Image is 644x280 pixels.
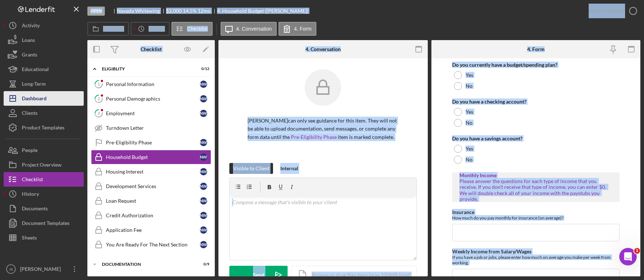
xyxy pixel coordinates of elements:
div: 12 mo [198,8,211,14]
button: Project Overview [4,157,84,172]
label: Weekly Income from Salary/Wages [452,248,532,254]
button: Dashboard [4,91,84,106]
div: Visible to Client [233,163,269,174]
div: Eligiblity [102,67,191,71]
button: Documents [4,201,84,216]
tspan: 2 [98,96,100,101]
div: Pre-Eligibility Phase [106,140,200,145]
div: You Are Ready For The Next Section [106,242,200,248]
div: Open [87,7,105,16]
label: 4. Form [294,26,312,32]
div: Long-Term [22,77,46,93]
a: Clients [4,106,84,120]
a: Development ServicesNW [91,179,211,194]
div: Employment [106,110,200,116]
button: Activity [131,22,169,36]
a: 1Personal InformationNW [91,77,211,92]
button: Mark Complete [581,4,640,18]
div: People [22,143,37,159]
a: Educational [4,62,84,77]
div: 14.5 % [183,8,197,14]
button: Visible to Client [229,163,273,174]
button: 4. Conversation [221,22,277,36]
button: Checklist [171,22,213,36]
div: Loan Request [106,198,200,204]
div: Personal Information [106,81,200,87]
span: 1 [634,248,640,254]
div: Do you have a savings account? [452,136,620,141]
label: Yes [466,109,473,115]
button: 4. Form [278,22,316,36]
label: Yes [466,146,473,152]
a: 3EmploymentNW [91,106,211,121]
label: Yes [466,72,473,78]
text: JB [9,267,13,271]
button: Document Templates [4,216,84,230]
a: Loan RequestNW [91,194,211,208]
div: Documentation [102,262,191,267]
div: How much do you pay monthly for insurance (on average)? [452,215,620,221]
p: [PERSON_NAME] can only see guidance for this item. They will not be able to upload documentation,... [248,117,399,141]
a: Checklist [4,172,84,187]
div: Please answer the questions for each type of income that you receive. If you don't receive that t... [459,178,612,202]
a: Application FeeNW [91,223,211,237]
button: Long-Term [4,77,84,91]
div: Document Templates [22,216,70,232]
iframe: Intercom live chat [619,248,637,265]
button: Sheets [4,230,84,245]
div: Monthly Income [459,172,612,178]
div: Activity [22,18,40,35]
div: If you have a job or jobs, please enter how much on average you make per week from working. [452,254,620,265]
button: Grants [4,47,84,62]
a: Credit AuthorizationNW [91,208,211,223]
div: Product Templates [22,120,64,137]
div: Household Budget [106,154,200,160]
div: 0 / 12 [196,67,209,71]
div: History [22,187,39,203]
label: No [466,157,473,163]
button: Overview [87,22,129,36]
div: N W [200,183,207,190]
div: Credit Authorization [106,213,200,218]
button: Internal [277,163,302,174]
div: Internal [280,163,298,174]
div: Dashboard [22,91,47,108]
div: Checklist [141,46,162,52]
label: No [466,120,473,126]
span: $2,000 [166,8,182,14]
div: N W [200,212,207,219]
div: Personal Demographics [106,96,200,102]
label: Overview [103,26,124,32]
div: 4. Form [527,46,545,52]
button: Loans [4,33,84,47]
button: JB[PERSON_NAME] [4,262,84,276]
div: Project Overview [22,157,62,174]
div: N W [200,139,207,146]
div: N W [200,197,207,205]
a: 2Personal DemographicsNW [91,92,211,106]
button: Product Templates [4,120,84,135]
label: No [466,83,473,89]
div: Do you currently have a budget/spending plan? [452,62,620,68]
div: N W [200,95,207,102]
div: Do you have a checking account? [452,99,620,105]
div: Housing Interest [106,169,200,175]
a: Household BudgetNW [91,150,211,164]
div: 0 / 9 [196,262,209,267]
a: You Are Ready For The Next SectionNW [91,237,211,252]
a: Pre-Eligibility Phase [291,134,337,140]
div: Development Services [106,183,200,189]
div: 4. Conversation [305,46,341,52]
div: Sheets [22,230,37,247]
div: N W [200,168,207,175]
label: Insurance [452,209,474,215]
a: Housing InterestNW [91,164,211,179]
